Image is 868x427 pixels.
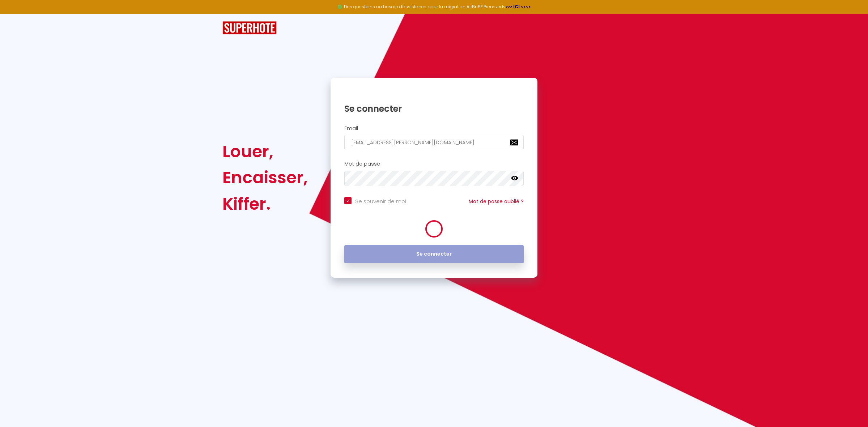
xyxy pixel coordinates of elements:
div: Kiffer. [222,191,308,217]
h2: Email [344,125,524,132]
img: SuperHote logo [222,21,277,35]
h2: Mot de passe [344,161,524,167]
h1: Se connecter [344,103,524,114]
button: Se connecter [344,245,524,263]
a: >>> ICI <<<< [506,4,531,10]
input: Ton Email [344,135,524,150]
div: Encaisser, [222,165,308,191]
div: Louer, [222,138,308,165]
a: Mot de passe oublié ? [469,198,524,205]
